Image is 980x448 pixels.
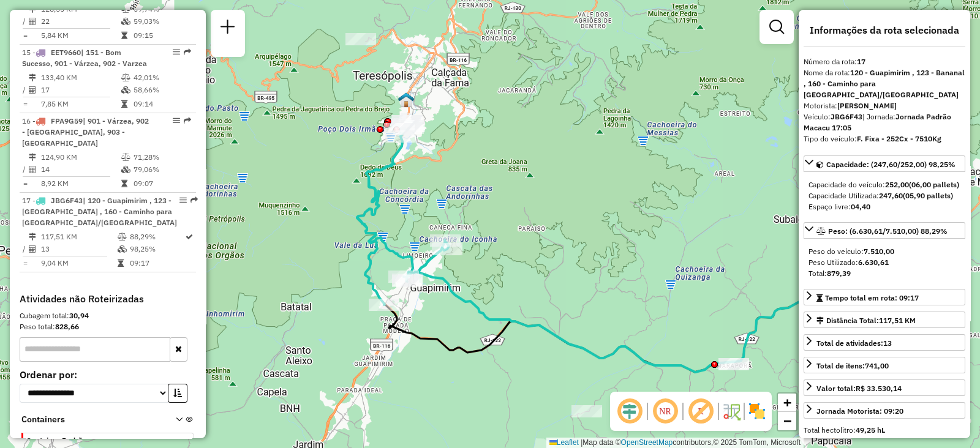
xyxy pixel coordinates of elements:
strong: 7.510,00 [864,247,894,256]
td: 58,66% [133,84,191,96]
div: Capacidade: (247,60/252,00) 98,25% [804,174,965,217]
div: Atividade não roteirizada - GEDIEL DE VASCONCELOS FILHO [571,405,602,417]
div: Peso: (6.630,61/7.510,00) 88,29% [804,241,965,284]
span: + [783,395,791,410]
i: Tempo total em rota [118,259,124,267]
div: Atividade não roteirizada - DARCY LIMA RIBEIRO [345,33,376,45]
a: Valor total:R$ 33.530,14 [804,379,965,396]
td: 42,01% [133,72,191,84]
td: 117,51 KM [40,231,117,243]
td: 59,74% [133,3,191,15]
i: Distância Total [29,6,36,13]
h4: Informações da rota selecionada [804,24,965,36]
span: Container Padrão [26,435,159,446]
td: 98,25% [129,243,184,255]
div: Capacidade do veículo: [809,179,960,190]
strong: JBG6F43 [831,112,862,121]
i: % de utilização da cubagem [118,245,127,253]
span: | Jornada: [804,112,951,132]
div: Total hectolitro: [804,425,965,436]
td: 17 [40,84,121,96]
strong: R$ 33.530,14 [856,384,902,393]
strong: 741,00 [865,361,889,370]
strong: 49,25 hL [856,425,885,435]
i: Total de Atividades [29,86,36,94]
img: Exibir/Ocultar setores [747,401,767,421]
td: / [22,15,28,28]
td: 5,84 KM [40,29,121,42]
span: 17 - [22,196,177,227]
td: 79,06% [133,163,191,176]
td: 8,92 KM [40,177,121,190]
h4: Atividades não Roteirizadas [20,293,196,305]
img: Fluxo de ruas [722,401,741,421]
div: Peso total: [20,321,196,332]
a: Total de itens:741,00 [804,357,965,373]
span: Containers [21,413,160,426]
div: Atividade não roteirizada - ERCILIA GUIMARAES BORGES DA MOTTA [718,358,749,370]
span: Ocultar NR [650,397,680,426]
strong: [PERSON_NAME] [837,101,897,110]
i: Tempo total em rota [121,100,127,108]
span: FPA9G59 [51,116,83,125]
strong: (05,90 pallets) [903,191,953,200]
i: Distância Total [29,154,36,161]
i: % de utilização do peso [121,154,130,161]
td: 13 [40,243,117,255]
td: / [22,243,28,255]
a: Exibir filtros [764,15,789,39]
label: Ordenar por: [20,367,196,382]
td: = [22,29,28,42]
strong: 247,60 [879,191,903,200]
i: % de utilização do peso [121,6,130,13]
strong: (06,00 pallets) [909,180,959,189]
div: Map data © contributors,© 2025 TomTom, Microsoft [546,438,804,448]
span: JBG6F43 [51,196,83,205]
strong: F. Fixa - 252Cx - 7510Kg [857,134,941,143]
span: − [783,413,791,428]
i: Rota otimizada [186,233,193,241]
strong: 120 - Guapimirim , 123 - Bananal , 160 - Caminho para [GEOGRAPHIC_DATA]/[GEOGRAPHIC_DATA] [804,68,965,99]
strong: 6.630,61 [858,258,889,267]
strong: 04,40 [851,202,870,211]
td: 14 [40,163,121,176]
i: % de utilização do peso [121,74,130,81]
em: Rota exportada [184,117,191,124]
span: | 120 - Guapimirim , 123 - [GEOGRAPHIC_DATA] , 160 - Caminho para [GEOGRAPHIC_DATA]/[GEOGRAPHIC_D... [22,196,177,227]
td: 09:17 [129,257,184,269]
span: Peso do veículo: [809,247,894,256]
span: Ocultar deslocamento [615,397,644,426]
td: 71,28% [133,151,191,163]
i: Total de Atividades [29,18,36,25]
span: Capacidade: (247,60/252,00) 98,25% [826,160,956,169]
td: / [22,84,28,96]
div: Capacidade Utilizada: [809,190,960,201]
i: Tempo total em rota [121,32,127,39]
div: Total: [809,268,960,279]
span: 117,51 KM [879,316,916,325]
strong: 30,94 [69,311,89,320]
td: 09:15 [133,29,191,42]
i: Distância Total [29,233,36,241]
a: Capacidade: (247,60/252,00) 98,25% [804,155,965,172]
div: Espaço livre: [809,201,960,212]
td: = [22,257,28,269]
i: % de utilização da cubagem [121,18,130,25]
span: | 151 - Bom Sucesso, 901 - Várzea, 902 - Varzea [22,48,147,68]
a: Leaflet [549,438,579,447]
div: Distância Total: [816,315,916,326]
i: Tempo total em rota [121,180,127,187]
em: Opções [173,117,180,124]
a: OpenStreetMap [621,438,673,447]
td: 09:07 [133,177,191,190]
a: Total de atividades:13 [804,334,965,351]
a: Zoom out [778,412,796,430]
i: Total de Atividades [29,245,36,253]
strong: 17 [857,57,865,66]
div: Cubagem total: [20,310,196,321]
td: 59,03% [133,15,191,28]
a: Tempo total em rota: 09:17 [804,289,965,305]
td: = [22,98,28,110]
strong: 252,00 [885,180,909,189]
div: Motorista: [804,100,965,111]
